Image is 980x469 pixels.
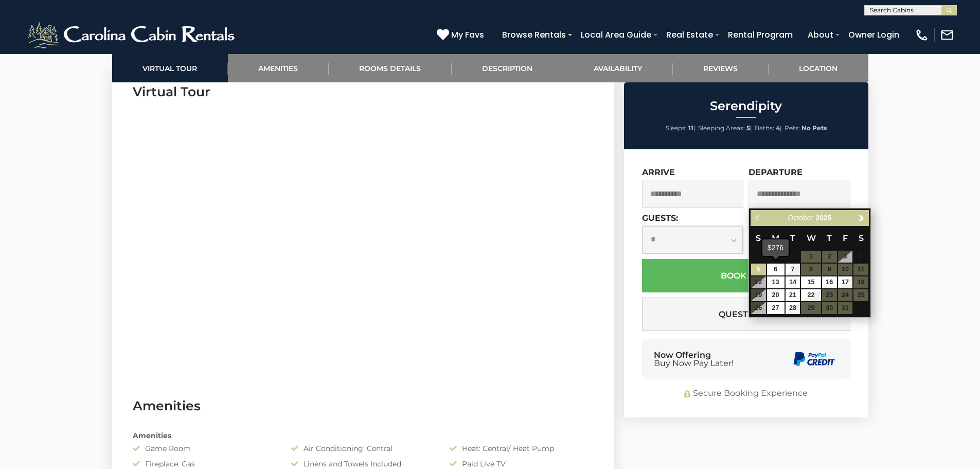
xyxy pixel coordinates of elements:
span: Sleeping Areas: [698,124,745,132]
a: 5 [751,264,766,275]
a: Rental Program [723,26,798,44]
h2: Serendipity [627,99,866,113]
span: Thursday [827,233,832,243]
span: 2025 [815,214,831,222]
strong: 4 [776,124,780,132]
div: Game Room [125,443,283,454]
div: Paid Live TV [442,459,600,469]
span: Sunday [756,233,761,243]
a: 15 [801,276,821,288]
div: $276 [762,239,789,256]
a: 20 [767,289,785,301]
a: 21 [786,289,800,301]
h3: Virtual Tour [133,83,593,101]
a: 6 [767,264,785,275]
strong: No Pets [801,124,827,132]
div: Linens and Towels Included [283,459,442,469]
a: 13 [767,276,785,288]
a: 16 [822,276,837,288]
a: 27 [767,302,785,314]
span: Sleeps: [666,124,687,132]
a: Next [855,212,868,224]
li: | [698,121,752,135]
a: 17 [838,276,853,288]
div: Fireplace: Gas [125,459,283,469]
a: 14 [786,276,800,288]
strong: 5 [746,124,750,132]
div: Air Conditioning: Central [283,443,442,454]
a: Rooms Details [329,54,452,82]
button: Questions? [642,298,850,331]
span: Friday [843,233,848,243]
span: Saturday [859,233,864,243]
a: 7 [786,264,800,275]
img: White-1-2.png [26,20,239,50]
a: 22 [801,289,821,301]
a: Virtual Tour [112,54,228,82]
span: Baths: [755,124,774,132]
a: Availability [563,54,673,82]
img: phone-regular-white.png [915,28,929,42]
span: Next [858,214,866,222]
div: Secure Booking Experience [642,388,850,399]
a: Local Area Guide [576,26,656,44]
div: Heat: Central/ Heat Pump [442,443,600,454]
span: Pets: [785,124,800,132]
a: My Favs [437,28,487,42]
div: Now Offering [654,351,734,368]
img: mail-regular-white.png [940,28,954,42]
a: Amenities [228,54,329,82]
a: Owner Login [843,26,904,44]
span: Monday [772,233,779,243]
label: Departure [749,167,803,177]
a: 28 [786,302,800,314]
li: | [755,121,782,135]
li: | [666,121,696,135]
span: October [788,214,814,222]
a: Reviews [673,54,769,82]
span: My Favs [451,28,484,41]
div: Amenities [125,430,601,441]
label: Guests: [642,213,678,223]
span: Buy Now Pay Later! [654,359,734,368]
label: Arrive [642,167,675,177]
span: Tuesday [790,233,795,243]
span: Wednesday [807,233,816,243]
a: Browse Rentals [497,26,571,44]
a: Real Estate [661,26,718,44]
strong: 11 [688,124,693,132]
h3: Amenities [133,397,593,415]
button: Book Now [642,259,850,292]
a: Location [769,54,868,82]
a: Description [452,54,563,82]
a: About [803,26,839,44]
